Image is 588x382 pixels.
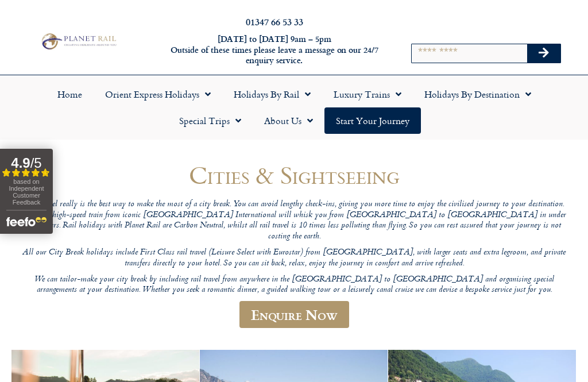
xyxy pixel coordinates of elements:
a: Start your Journey [324,107,421,134]
a: Luxury Trains [322,81,413,107]
a: 01347 66 53 33 [246,15,303,28]
h1: Cities & Sightseeing [18,161,570,188]
h6: [DATE] to [DATE] 9am – 5pm Outside of these times please leave a message on our 24/7 enquiry serv... [160,34,389,66]
p: We can tailor-make your city break by including rail travel from anywhere in the [GEOGRAPHIC_DATA... [18,275,570,296]
p: Rail travel really is the best way to make the most of a city break. You can avoid lengthy check-... [18,199,570,242]
a: Holidays by Rail [222,81,322,107]
a: Home [46,81,94,107]
img: Planet Rail Train Holidays Logo [38,32,118,51]
a: Holidays by Destination [413,81,543,107]
nav: Menu [6,81,582,134]
a: About Us [253,107,324,134]
button: Search [527,44,560,63]
a: Orient Express Holidays [94,81,222,107]
a: Enquire Now [239,301,349,328]
a: Special Trips [168,107,253,134]
p: All our City Break holidays include First Class rail travel (Leisure Select with Eurostar) from [... [18,248,570,269]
